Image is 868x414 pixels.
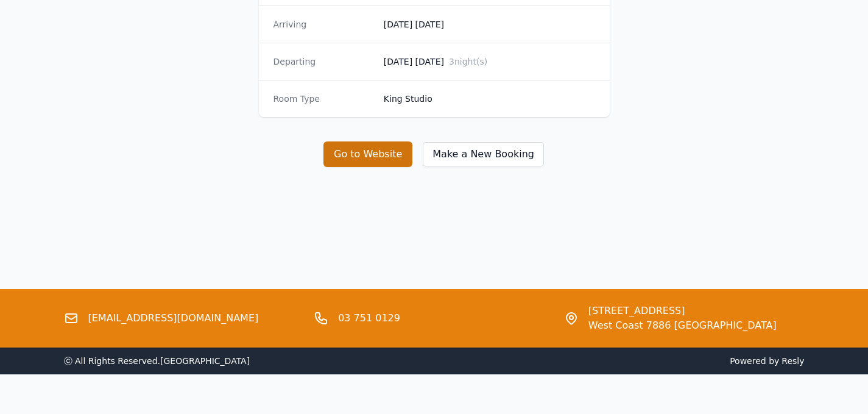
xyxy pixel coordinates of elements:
dt: Room Type [273,93,374,105]
span: ⓒ All Rights Reserved. [GEOGRAPHIC_DATA] [64,356,250,366]
a: [EMAIL_ADDRESS][DOMAIN_NAME] [88,311,259,326]
dt: Arriving [273,18,374,30]
dd: [DATE] [DATE] [384,18,595,30]
button: Go to Website [323,141,412,167]
a: Resly [782,356,804,366]
a: Go to Website [323,148,422,160]
span: Powered by [439,355,805,367]
a: 03 751 0129 [338,311,400,326]
dd: [DATE] [DATE] [384,55,595,68]
button: Make a New Booking [422,141,545,167]
span: West Coast 7886 [GEOGRAPHIC_DATA] [588,318,777,333]
dd: King Studio [384,93,595,105]
dt: Departing [273,55,374,68]
span: [STREET_ADDRESS] [588,304,777,318]
span: 3 night(s) [449,57,487,66]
